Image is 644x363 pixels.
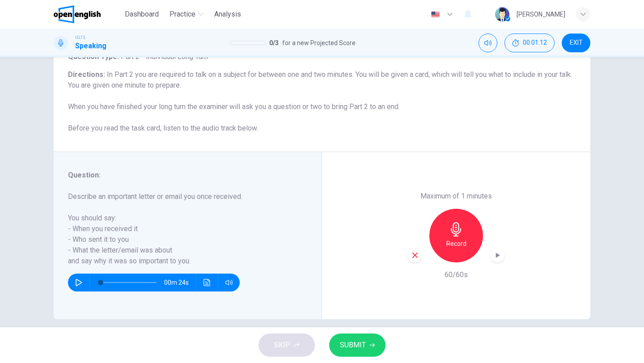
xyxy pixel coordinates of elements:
button: Analysis [211,6,245,22]
div: Mute [479,34,497,52]
img: en [430,11,441,18]
h6: 60/60s [445,270,468,280]
button: Click to see the audio transcription [200,274,214,291]
button: Dashboard [121,6,162,22]
span: EXIT [570,39,583,46]
span: Practice [169,9,195,20]
h6: Record [446,238,466,249]
button: 00:01:12 [504,34,555,52]
div: Hide [504,34,555,52]
span: In Part 2 you are required to talk on a subject for between one and two minutes. You will be give... [68,70,572,132]
span: SUBMIT [340,339,366,351]
a: OpenEnglish logo [54,5,121,23]
h6: Maximum of 1 minutes [420,191,492,202]
button: SUBMIT [329,333,386,357]
button: Practice [166,6,207,22]
span: for a new Projected Score [282,38,356,48]
div: [PERSON_NAME] [517,9,565,20]
h6: Describe an important letter or email you once received. You should say: - When you received it -... [68,191,297,266]
span: Dashboard [125,9,159,20]
span: IELTS [75,34,85,41]
span: 0 / 3 [269,38,279,48]
img: Profile picture [495,7,509,21]
span: 00:01:12 [523,39,547,46]
button: EXIT [562,34,590,52]
h6: Question : [68,170,297,181]
span: 00m 24s [164,274,196,291]
h6: Directions : [68,69,576,134]
img: OpenEnglish logo [54,5,101,23]
h1: Speaking [75,41,106,51]
span: Analysis [214,9,241,20]
button: Record [429,209,483,262]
